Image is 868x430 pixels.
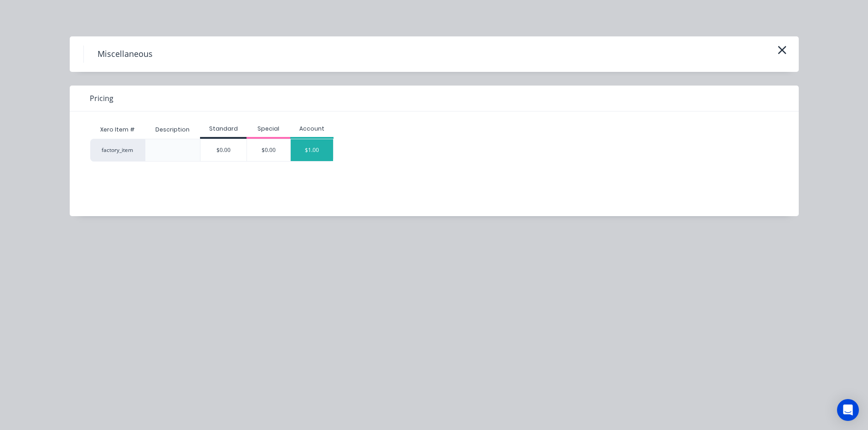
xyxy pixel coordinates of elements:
div: $0.00 [247,139,290,161]
div: factory_item [90,139,145,162]
span: Pricing [90,93,113,104]
div: $1.00 [291,139,334,161]
div: $0.00 [200,139,247,161]
div: Open Intercom Messenger [837,399,859,421]
div: Xero Item # [90,121,145,139]
h4: Miscellaneous [83,46,166,63]
div: Account [290,125,334,133]
div: Description [148,118,197,141]
div: Standard [200,125,247,133]
div: Special [247,125,290,133]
